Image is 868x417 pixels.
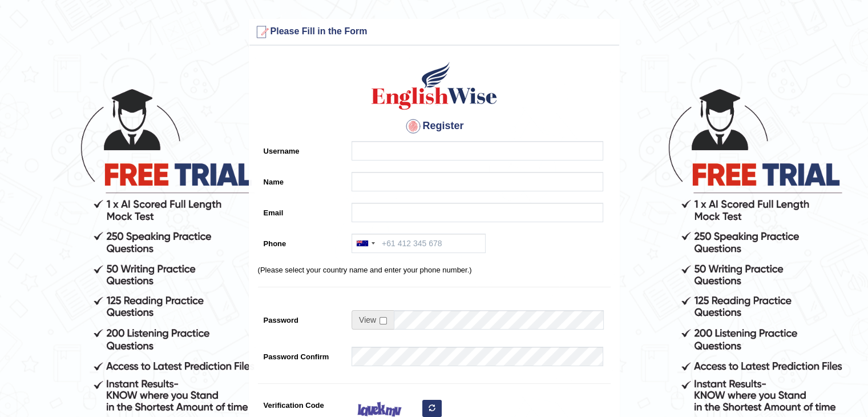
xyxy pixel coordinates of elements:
[258,310,346,326] label: Password
[258,395,346,411] label: Verification Code
[258,347,346,362] label: Password Confirm
[258,141,346,157] label: Username
[380,317,387,324] input: Show/Hide Password
[258,117,611,135] h4: Register
[369,60,499,111] img: Logo of English Wise create a new account for intelligent practice with AI
[258,203,346,218] label: Email
[258,172,346,187] label: Name
[252,23,616,41] h3: Please Fill in the Form
[258,264,611,275] p: (Please select your country name and enter your phone number.)
[352,234,378,252] div: Australia: +61
[258,234,346,249] label: Phone
[352,234,486,253] input: +61 412 345 678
